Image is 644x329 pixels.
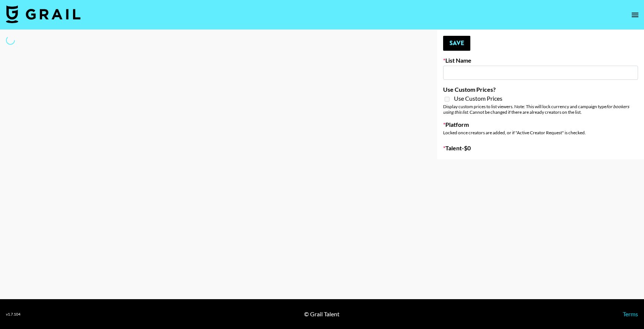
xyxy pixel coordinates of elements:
[443,130,638,135] div: Locked once creators are added, or if "Active Creator Request" is checked.
[6,312,20,317] div: v 1.7.104
[628,7,643,22] button: open drawer
[443,144,638,152] label: Talent - $ 0
[443,104,629,115] em: for bookers using this list
[443,57,638,64] label: List Name
[443,121,638,128] label: Platform
[623,310,638,317] a: Terms
[6,5,80,23] img: Grail Talent
[443,36,470,51] button: Save
[454,95,502,102] span: Use Custom Prices
[443,104,638,115] div: Display custom prices to list viewers. Note: This will lock currency and campaign type . Cannot b...
[443,86,638,93] label: Use Custom Prices?
[304,310,340,318] div: © Grail Talent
